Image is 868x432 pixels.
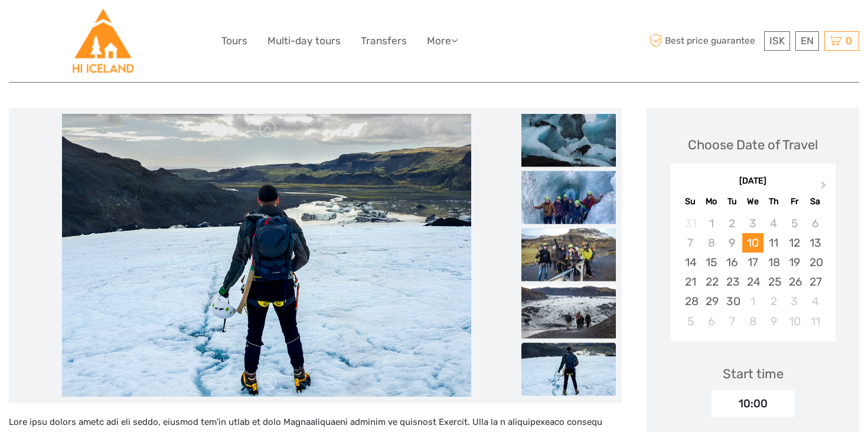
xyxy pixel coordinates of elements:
div: Sa [805,194,825,210]
div: Choose Monday, October 6th, 2025 [701,312,722,331]
div: month 2025-09 [674,214,831,331]
div: Choose Saturday, September 20th, 2025 [805,253,825,272]
span: ISK [769,35,785,47]
div: Choose Tuesday, October 7th, 2025 [722,312,742,331]
div: Choose Saturday, September 27th, 2025 [805,272,825,292]
div: Choose Sunday, September 21st, 2025 [680,272,701,292]
div: Choose Thursday, October 2nd, 2025 [763,292,784,311]
div: Choose Monday, September 22nd, 2025 [701,272,722,292]
img: Hostelling International [71,9,135,73]
div: Not available Tuesday, September 9th, 2025 [722,233,742,253]
img: d71c1fa0fb104248a915be109df765e6_slider_thumbnail.jpg [521,285,616,338]
div: Fr [784,194,805,210]
div: Choose Wednesday, September 10th, 2025 [742,233,763,253]
div: Not available Thursday, September 4th, 2025 [763,214,784,233]
button: Next Month [815,178,834,197]
div: Th [763,194,784,210]
div: Choose Sunday, September 14th, 2025 [680,253,701,272]
div: Choose Friday, September 26th, 2025 [784,272,805,292]
div: Choose Tuesday, September 30th, 2025 [722,292,742,311]
div: Choose Wednesday, October 1st, 2025 [742,292,763,311]
a: More [427,32,458,50]
div: Choose Saturday, October 11th, 2025 [805,312,825,331]
div: Choose Date of Travel [688,136,818,154]
div: Not available Wednesday, September 3rd, 2025 [742,214,763,233]
div: Not available Monday, September 1st, 2025 [701,214,722,233]
button: Open LiveChat chat widget [136,18,150,32]
div: Choose Tuesday, September 16th, 2025 [722,253,742,272]
div: Start time [723,365,784,383]
div: EN [795,31,819,51]
div: Choose Friday, October 3rd, 2025 [784,292,805,311]
div: Choose Tuesday, September 23rd, 2025 [722,272,742,292]
a: Tours [221,32,247,50]
img: c4af8a1ce66448f6b1e61adb08187a24_main_slider.png [62,114,471,397]
div: Not available Friday, September 5th, 2025 [784,214,805,233]
div: We [742,194,763,210]
div: Choose Thursday, September 25th, 2025 [763,272,784,292]
img: 5e8e67f64f3949ec998438cc691b5d4c_slider_thumbnail.jpeg [521,171,616,224]
div: Choose Sunday, September 28th, 2025 [680,292,701,311]
div: Tu [722,194,742,210]
img: 1fcaab4c209d41e89186eefe8a58b167_slider_thumbnail.jpg [521,113,616,166]
div: Not available Sunday, September 7th, 2025 [680,233,701,253]
div: Choose Saturday, October 4th, 2025 [805,292,825,311]
span: Best price guarantee [647,31,761,51]
img: c4af8a1ce66448f6b1e61adb08187a24_slider_thumbnail.png [521,342,616,395]
div: Not available Sunday, August 31st, 2025 [680,214,701,233]
span: 0 [844,35,854,47]
div: Not available Tuesday, September 2nd, 2025 [722,214,742,233]
p: We're away right now. Please check back later! [17,21,133,30]
div: Choose Friday, September 19th, 2025 [784,253,805,272]
div: Choose Wednesday, September 24th, 2025 [742,272,763,292]
div: Choose Saturday, September 13th, 2025 [805,233,825,253]
div: Choose Thursday, September 11th, 2025 [763,233,784,253]
div: Choose Monday, September 15th, 2025 [701,253,722,272]
div: Choose Monday, September 29th, 2025 [701,292,722,311]
div: Mo [701,194,722,210]
div: Su [680,194,701,210]
div: Choose Wednesday, October 8th, 2025 [742,312,763,331]
a: Multi-day tours [267,32,341,50]
div: [DATE] [670,175,836,188]
div: Choose Wednesday, September 17th, 2025 [742,253,763,272]
div: 10:00 [712,390,794,417]
div: Not available Saturday, September 6th, 2025 [805,214,825,233]
div: Not available Monday, September 8th, 2025 [701,233,722,253]
div: Choose Friday, October 10th, 2025 [784,312,805,331]
a: Transfers [361,32,407,50]
div: Choose Friday, September 12th, 2025 [784,233,805,253]
div: Choose Thursday, September 18th, 2025 [763,253,784,272]
div: Choose Thursday, October 9th, 2025 [763,312,784,331]
div: Choose Sunday, October 5th, 2025 [680,312,701,331]
img: 080a20f4d08346d39cefc638bdee8ab5_slider_thumbnail.jpeg [521,228,616,281]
